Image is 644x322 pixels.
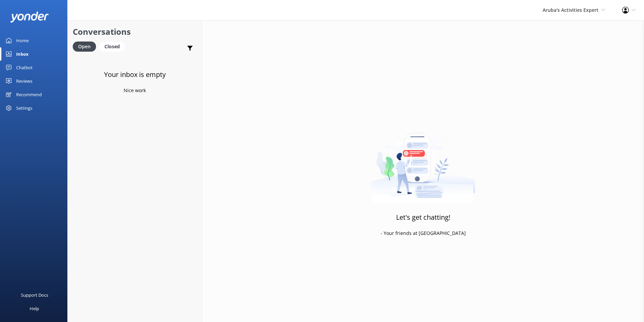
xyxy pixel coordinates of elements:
p: - Your friends at [GEOGRAPHIC_DATA] [381,230,466,237]
img: yonder-white-logo.png [10,11,49,23]
div: Help [30,302,39,315]
div: Inbox [16,47,29,61]
a: Open [73,43,99,50]
h3: Let's get chatting! [396,212,450,223]
div: Chatbot [16,61,33,74]
div: Support Docs [21,288,48,302]
a: Closed [99,43,128,50]
div: Reviews [16,74,32,88]
p: Nice work [124,87,146,94]
div: Settings [16,101,32,115]
div: Open [73,42,96,52]
div: Closed [99,42,125,52]
div: Recommend [16,88,42,101]
span: Aruba's Activities Expert [543,7,599,13]
img: artwork of a man stealing a conversation from at giant smartphone [371,119,475,203]
h3: Your inbox is empty [104,69,166,80]
div: Home [16,34,29,47]
h2: Conversations [73,25,197,38]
